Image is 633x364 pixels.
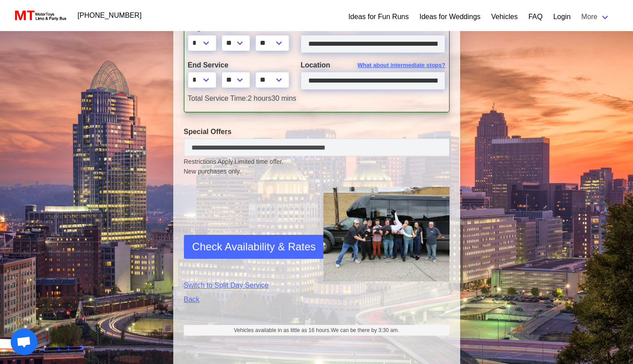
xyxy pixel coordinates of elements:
[188,60,287,71] label: End Service
[72,7,147,24] a: [PHONE_NUMBER]
[348,12,409,22] a: Ideas for Fun Runs
[491,12,518,22] a: Vehicles
[188,95,248,102] span: Total Service Time:
[234,326,399,334] span: Vehicles available in as little as 16 hours.
[301,61,330,69] span: Location
[576,8,615,26] a: More
[184,235,324,259] button: Check Availability & Rates
[184,294,310,305] a: Back
[323,187,450,281] img: Driver-held-by-customers-2.jpg
[358,61,446,70] span: What about intermediate stops?
[11,328,37,355] div: Open chat
[271,95,296,102] span: 30 mins
[184,198,319,264] iframe: reCAPTCHA
[419,12,481,22] a: Ideas for Weddings
[12,9,67,22] img: MotorToys Logo
[331,327,399,333] span: We can be there by 3:30 am.
[192,239,316,255] span: Check Availability & Rates
[528,12,542,22] a: FAQ
[184,158,450,176] small: Restrictions Apply.
[235,157,283,166] span: Limited time offer.
[181,93,452,104] div: 2 hours
[553,12,570,22] a: Login
[184,280,310,291] a: Switch to Split Day Service
[184,167,450,176] span: New purchases only.
[184,127,450,137] label: Special Offers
